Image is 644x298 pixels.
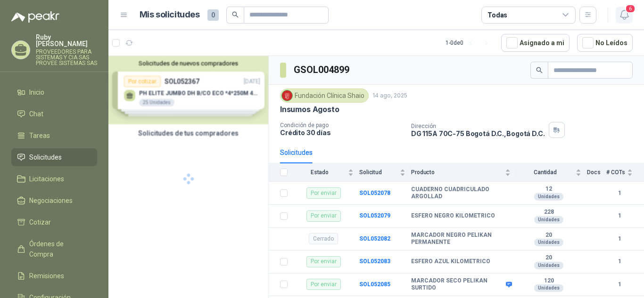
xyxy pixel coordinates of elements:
div: Unidades [534,262,563,269]
b: MARCADOR SECO PELIKAN SURTIDO [411,277,504,292]
a: Chat [11,105,97,123]
span: Órdenes de Compra [29,239,88,259]
button: 6 [616,7,633,24]
a: SOL052085 [359,281,390,288]
th: Docs [587,163,606,182]
a: Cotizar [11,213,97,231]
a: SOL052083 [359,258,390,265]
div: Por enviar [306,210,341,222]
span: search [536,67,543,73]
b: CUADERNO CUADRICULADO ARGOLLAD [411,186,511,201]
th: Producto [411,163,516,182]
b: 12 [516,185,581,193]
th: Estado [293,163,359,182]
span: Licitaciones [29,174,64,184]
div: Unidades [534,239,563,246]
div: Fundación Clínica Shaio [280,89,369,103]
span: Estado [293,169,346,176]
b: ESFERO NEGRO KILOMETRICO [411,212,495,220]
h1: Mis solicitudes [140,8,200,22]
span: # COTs [606,169,625,176]
a: SOL052079 [359,212,390,219]
span: Negociaciones [29,195,73,206]
div: Todas [487,10,507,20]
h3: GSOL004899 [294,63,351,77]
b: 1 [606,280,633,289]
span: search [232,11,239,18]
b: 1 [606,211,633,220]
th: Solicitud [359,163,411,182]
p: Dirección [411,123,545,129]
p: Condición de pago [280,122,404,129]
div: Solicitudes [280,147,313,158]
a: Inicio [11,83,97,101]
a: SOL052078 [359,190,390,196]
span: Inicio [29,87,44,97]
div: Unidades [534,193,563,201]
th: Cantidad [516,163,587,182]
button: No Leídos [577,34,633,52]
div: 1 - 0 de 0 [446,35,494,50]
a: Órdenes de Compra [11,235,97,263]
p: Insumos Agosto [280,105,339,114]
div: Por enviar [306,187,341,199]
a: Remisiones [11,267,97,285]
a: Tareas [11,127,97,145]
span: Remisiones [29,271,64,281]
span: Chat [29,109,43,119]
div: Cerrado [309,233,338,244]
b: ESFERO AZUL KILOMETRICO [411,258,490,266]
img: Logo peakr [11,11,59,23]
b: 1 [606,234,633,243]
a: Solicitudes [11,148,97,166]
p: DG 115A 70C-75 Bogotá D.C. , Bogotá D.C. [411,129,545,137]
p: PROVEEDORES PARA SISTEMAS Y CIA SAS PROVEE SISTEMAS SAS [36,49,97,66]
button: Asignado a mi [501,34,570,52]
span: Cantidad [516,169,574,176]
b: 1 [606,257,633,266]
b: MARCADOR NEGRO PELIKAN PERMANENTE [411,232,511,246]
p: 14 ago, 2025 [372,91,407,100]
span: Tareas [29,130,50,141]
b: 228 [516,209,581,216]
span: 6 [625,4,636,13]
th: # COTs [606,163,644,182]
span: 0 [207,9,219,21]
div: Unidades [534,216,563,224]
img: Company Logo [282,90,292,101]
span: Cotizar [29,217,51,227]
p: Crédito 30 días [280,129,404,137]
a: Licitaciones [11,170,97,188]
div: Por enviar [306,279,341,290]
a: SOL052082 [359,235,390,242]
b: 1 [606,189,633,198]
div: Por enviar [306,256,341,267]
div: Unidades [534,284,563,292]
b: 20 [516,254,581,262]
p: Ruby [PERSON_NAME] [36,34,97,47]
b: 20 [516,232,581,239]
b: 120 [516,277,581,285]
span: Solicitud [359,169,398,176]
span: Producto [411,169,503,176]
span: Solicitudes [29,152,62,162]
a: Negociaciones [11,192,97,209]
